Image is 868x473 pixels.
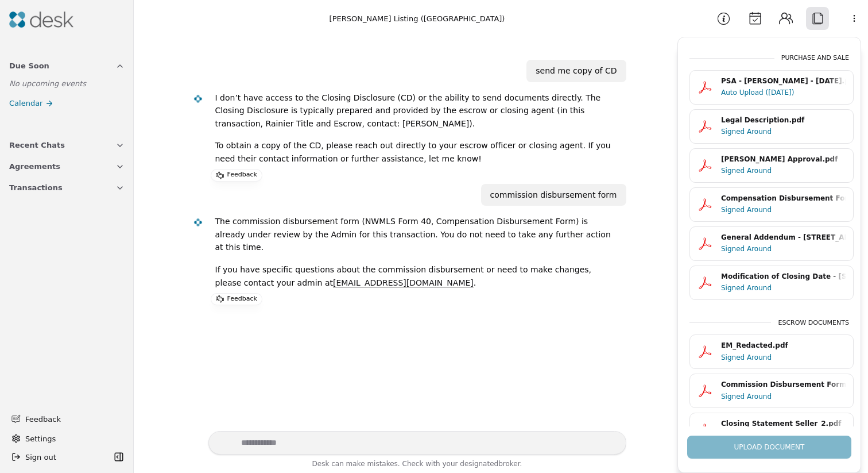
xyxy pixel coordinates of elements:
span: Recent Chats [9,139,65,151]
span: Settings [25,433,56,445]
div: Signed Around [721,204,846,216]
button: Sign out [7,448,111,466]
div: Escrow Documents [778,318,849,328]
p: Feedback [227,170,257,181]
button: [PERSON_NAME] Approval.pdfSigned Around [689,148,854,183]
div: Modification of Closing Date - [STREET_ADDRESS]pdf [721,271,846,282]
button: Commission Disbursement Form - [STREET_ADDRESS]pdfSigned Around [689,374,854,408]
p: The commission disbursement form (NWMLS Form 40, Compensation Disbursement Form) is already under... [215,215,617,254]
div: Legal Description.pdf [721,115,846,126]
span: designated [460,460,498,468]
div: Purchase and Sale [781,53,849,63]
div: Signed Around [721,352,846,363]
div: Compensation Disbursement Form.pdf [721,193,846,204]
div: Signed Around [721,165,846,176]
div: PSA - [PERSON_NAME] - [DATE].pdf [721,76,846,87]
p: I don’t have access to the Closing Disclosure (CD) or the ability to send documents directly. The... [215,91,617,130]
button: General Addendum - [STREET_ADDRESS]pdfSigned Around [689,226,854,261]
button: PSA - [PERSON_NAME] - [DATE].pdfAuto Upload ([DATE]) [689,70,854,105]
div: General Addendum - [STREET_ADDRESS]pdf [721,232,846,243]
div: Signed Around [721,126,846,137]
span: Transactions [9,182,63,194]
span: Calendar [9,97,42,109]
button: Feedback [5,409,125,429]
img: Desk [193,218,203,228]
div: Commission Disbursement Form - [STREET_ADDRESS]pdf [721,379,846,390]
div: Signed Around [721,391,846,402]
div: commission disbursement form [490,189,617,202]
span: Due Soon [9,60,49,72]
div: Desk can make mistakes. Check with your broker. [208,458,626,473]
p: If you have specific questions about the commission disbursement or need to make changes, please ... [215,263,617,289]
button: Agreements [2,156,131,177]
div: send me copy of CD [536,64,617,78]
button: Closing Statement Seller_2.pdfSigned Around [689,413,854,447]
span: Feedback [25,413,118,425]
div: Signed Around [721,243,846,255]
span: Agreements [9,160,60,172]
div: Closing Statement Seller_2.pdf [721,418,846,429]
button: Recent Chats [2,134,131,156]
a: Calendar [2,95,131,111]
button: Due Soon [2,55,131,76]
p: To obtain a copy of the CD, please reach out directly to your escrow officer or closing agent. If... [215,139,617,165]
img: Desk [193,94,203,103]
span: No upcoming events [9,79,86,88]
button: Settings [7,429,127,448]
button: Transactions [2,177,131,198]
img: Desk [9,11,73,28]
div: EM_Redacted.pdf [721,340,846,351]
div: Auto Upload ([DATE]) [721,87,846,98]
button: Compensation Disbursement Form.pdfSigned Around [689,187,854,222]
textarea: Write your prompt here [208,431,626,455]
button: Legal Description.pdfSigned Around [689,109,854,144]
button: EM_Redacted.pdfSigned Around [689,334,854,369]
a: [EMAIL_ADDRESS][DOMAIN_NAME] [333,278,474,287]
div: [PERSON_NAME] Approval.pdf [721,154,846,165]
div: [PERSON_NAME] Listing ([GEOGRAPHIC_DATA]) [330,13,505,25]
button: Modification of Closing Date - [STREET_ADDRESS]pdfSigned Around [689,266,854,300]
div: Signed Around [721,282,846,294]
p: Feedback [227,294,257,305]
span: Sign out [25,451,56,463]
